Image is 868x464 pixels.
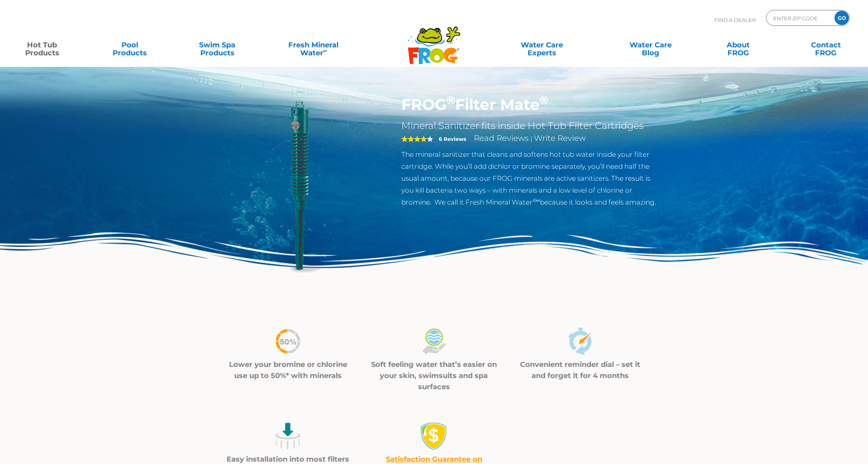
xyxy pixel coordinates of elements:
[271,37,356,53] a: Fresh MineralWater∞
[534,133,586,143] a: Write Review
[474,133,529,143] a: Read Reviews
[420,422,448,450] img: money-back1-small
[420,328,448,355] img: icon-soft-feeling
[183,37,251,53] a: Swim SpaProducts
[401,148,661,208] p: The mineral sanitizer that cleans and softens hot tub water inside your filter cartridge. While y...
[401,136,427,142] span: 4
[835,11,849,25] input: GO
[714,10,756,30] p: Find A Dealer
[403,16,465,64] img: Frog Products Logo
[274,422,302,450] img: icon-easy-install
[540,93,548,107] sup: ®
[8,37,76,53] a: Hot TubProducts
[401,96,661,114] h1: FROG Filter Mate
[96,37,164,53] a: PoolProducts
[530,135,532,142] span: |
[207,96,389,278] img: hot-tub-product-filter-frog.png
[532,197,540,203] sup: ®∞
[792,37,860,53] a: ContactFROG
[401,120,661,132] h2: Mineral Sanitizer fits inside Hot Tub Filter Cartridges
[371,359,497,392] p: Soft feeling water that’s easier on your skin, swimsuits and spa surfaces
[486,37,597,53] a: Water CareExperts
[274,328,302,355] img: icon-50percent-less
[446,93,455,107] sup: ®
[617,37,685,53] a: Water CareBlog
[439,136,466,142] strong: 6 Reviews
[323,47,327,54] sup: ∞
[704,37,772,53] a: AboutFROG
[566,328,594,355] img: icon-set-and-forget
[517,359,643,381] p: Convenient reminder dial – set it and forget it for 4 months
[225,359,351,381] p: Lower your bromine or chlorine use up to 50%* with minerals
